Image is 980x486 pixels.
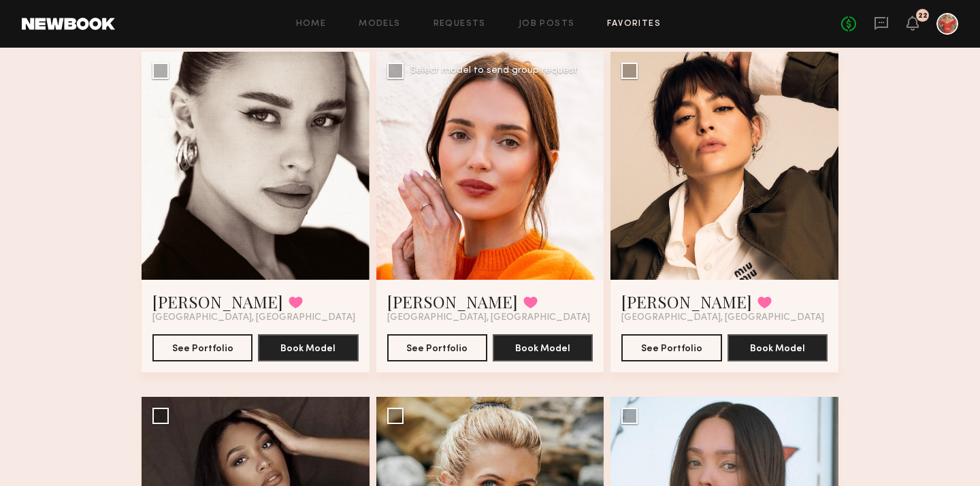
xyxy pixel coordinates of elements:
a: Book Model [728,342,828,353]
span: [GEOGRAPHIC_DATA], [GEOGRAPHIC_DATA] [621,312,824,323]
div: 22 [918,12,928,20]
button: See Portfolio [387,334,487,361]
button: Book Model [493,334,593,361]
a: [PERSON_NAME] [152,291,283,312]
a: Models [359,20,400,29]
div: Select model to send group request [410,66,578,76]
button: Book Model [728,334,828,361]
a: Book Model [258,342,358,353]
button: See Portfolio [621,334,721,361]
button: See Portfolio [152,334,252,361]
a: Home [296,20,327,29]
a: Job Posts [519,20,575,29]
a: [PERSON_NAME] [387,291,518,312]
a: [PERSON_NAME] [621,291,752,312]
a: Requests [434,20,486,29]
button: Book Model [258,334,358,361]
a: Book Model [493,342,593,353]
span: [GEOGRAPHIC_DATA], [GEOGRAPHIC_DATA] [387,312,590,323]
a: Favorites [607,20,661,29]
span: [GEOGRAPHIC_DATA], [GEOGRAPHIC_DATA] [152,312,355,323]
